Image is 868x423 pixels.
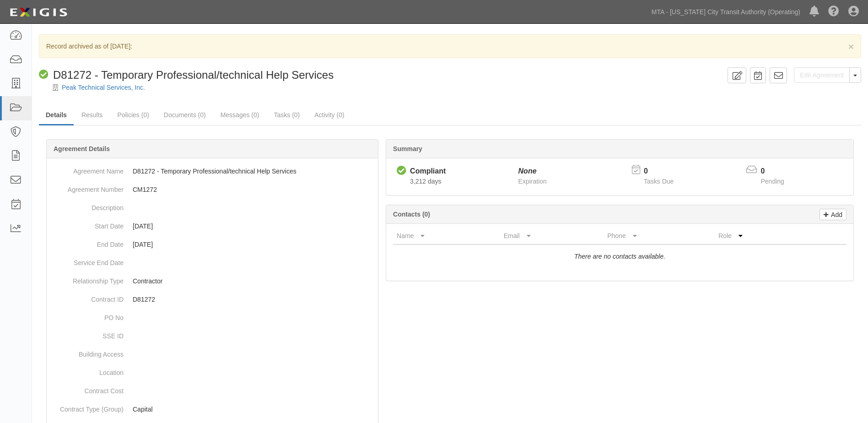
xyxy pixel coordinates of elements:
div: Compliant [410,166,446,177]
dd: Contractor [50,272,374,290]
dt: Contract Type (Group) [50,400,124,414]
dd: [DATE] [50,235,374,254]
p: Record archived as of [DATE]: [46,42,854,51]
th: Phone [604,228,715,244]
dt: Start Date [50,217,124,231]
a: Edit Agreement [794,67,850,83]
span: Since 12/01/2016 [410,178,442,185]
dt: Service End Date [50,254,124,267]
a: Details [39,106,74,125]
p: 0 [644,166,685,177]
dt: Description [50,199,124,212]
a: Results [75,106,110,124]
dd: D81272 - Temporary Professional/technical Help Services [50,162,374,180]
th: Name [393,228,500,244]
img: logo-5460c22ac91f19d4615b14bd174203de0afe785f0fc80cf4dbbc73dc1793850b.png [7,4,70,21]
dt: Agreement Number [50,180,124,194]
a: Documents (0) [157,106,213,124]
dt: Building Access [50,345,124,359]
p: Capital [133,405,374,414]
span: × [848,41,854,52]
th: Email [500,228,604,244]
dt: SSE ID [50,327,124,341]
p: Add [829,209,842,220]
i: There are no contacts available. [574,253,665,260]
dt: Relationship Type [50,272,124,286]
a: Messages (0) [214,106,266,124]
span: Expiration [518,178,547,185]
i: Compliant [397,166,406,176]
dd: CM1272 [50,180,374,199]
span: D81272 - Temporary Professional/technical Help Services [53,69,334,81]
i: Compliant [39,70,49,80]
dt: PO No [50,309,124,322]
i: Help Center - Complianz [828,6,839,17]
a: Activity (0) [307,106,351,124]
dd: [DATE] [50,217,374,235]
dt: Location [50,363,124,377]
dt: Contract ID [50,290,124,304]
i: None [518,167,537,175]
b: Agreement Details [54,145,110,152]
button: Close [848,42,854,51]
a: Policies (0) [111,106,156,124]
a: Add [819,209,846,220]
dt: End Date [50,235,124,249]
a: Peak Technical Services, Inc. [62,84,145,91]
b: Summary [393,145,422,152]
span: Pending [761,178,784,185]
th: Role [715,228,810,244]
span: Tasks Due [644,178,674,185]
p: 0 [761,166,796,177]
div: D81272 - Temporary Professional/technical Help Services [39,67,334,83]
a: MTA - [US_STATE] City Transit Authority (Operating) [647,3,805,21]
b: Contacts (0) [393,211,430,218]
dt: Contract Cost [50,382,124,396]
a: Tasks (0) [267,106,307,124]
dt: Agreement Name [50,162,124,176]
p: D81272 [133,295,374,304]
